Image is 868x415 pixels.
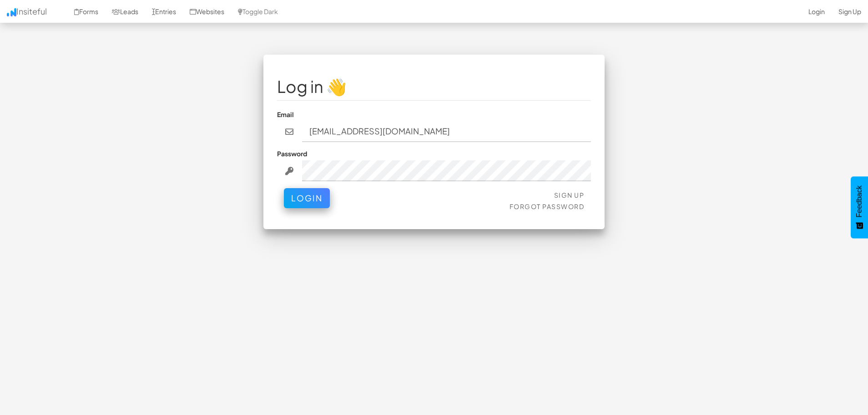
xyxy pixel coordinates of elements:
label: Email [277,110,294,119]
img: icon.png [7,8,16,16]
h1: Log in 👋 [277,77,591,96]
button: Login [284,188,330,208]
span: Feedback [855,185,863,217]
input: john@doe.com [302,121,591,142]
a: Forgot Password [510,202,585,210]
label: Password [277,149,307,158]
a: Sign Up [554,191,585,199]
button: Feedback - Show survey [851,176,868,238]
